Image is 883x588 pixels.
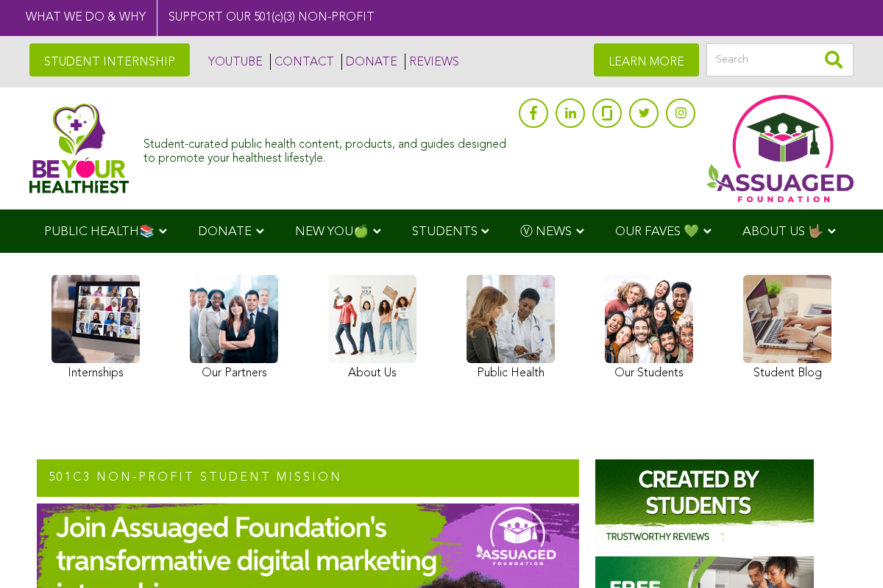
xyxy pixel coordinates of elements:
[595,459,814,548] img: Assuaged-Foundation-Student-Internship-Opportunity-Reviews-Mission-GIPHY-2
[706,43,854,76] input: Search
[742,226,823,238] span: ABOUT US 🤟🏽
[520,226,572,238] span: Ⓥ NEWS
[44,226,155,238] span: PUBLIC HEALTH📚
[29,103,129,193] img: Assuaged
[22,209,861,253] div: Navigation Menu
[198,226,252,238] span: DONATE
[594,43,699,76] a: LEARN MORE
[37,459,579,498] h2: 501c3 NON-PROFIT STUDENT MISSION
[809,517,883,588] iframe: Chat Widget
[143,131,511,166] div: Student-curated public health content, products, and guides designed to promote your healthiest l...
[615,226,699,238] span: OUR FAVES 💚
[405,54,459,70] a: REVIEWS
[29,43,190,76] a: STUDENT INTERNSHIP
[205,54,263,70] a: YOUTUBE
[295,226,369,238] span: NEW YOU🍏
[706,95,854,202] img: Assuaged App
[341,54,397,70] a: DONATE
[602,106,612,121] img: glassdoor
[270,54,334,70] a: CONTACT
[412,226,478,238] span: STUDENTS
